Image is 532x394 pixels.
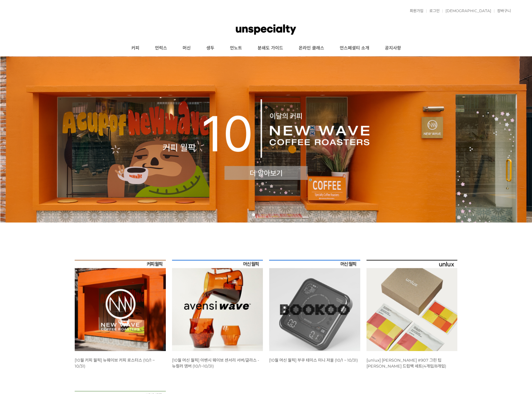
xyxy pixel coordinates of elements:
img: [unlux] 파나마 잰슨 #907 그린 팁 게이샤 워시드 드립백 세트(4개입/8개입) [366,260,458,351]
a: 공지사항 [377,40,409,56]
a: 3 [264,213,268,216]
a: [unlux] [PERSON_NAME] #907 그린 팁 [PERSON_NAME] 드립백 세트(4개입/8개입) [366,358,446,368]
a: [DEMOGRAPHIC_DATA] [442,9,491,13]
img: [10월 머신 월픽] 아벤시 웨이브 센서리 서버/글라스 - 뉴컬러 앰버 (10/1~10/31) [172,260,263,351]
a: 회원가입 [407,9,423,13]
img: 언스페셜티 몰 [236,20,296,39]
a: 5 [277,213,280,216]
img: [10월 머신 월픽] 부쿠 테미스 미니 저울 (10/1 ~ 10/31) [269,260,360,351]
a: 머신 [175,40,198,56]
a: 1 [252,213,255,216]
a: 커피 [124,40,147,56]
a: 온라인 클래스 [291,40,332,56]
a: 언스페셜티 소개 [332,40,377,56]
a: 생두 [198,40,222,56]
a: 4 [271,213,274,216]
a: 로그인 [426,9,440,13]
a: 언럭스 [147,40,175,56]
a: [10월 머신 월픽] 부쿠 테미스 미니 저울 (10/1 ~ 10/31) [269,358,358,363]
a: 장바구니 [494,9,511,13]
a: 분쇄도 가이드 [250,40,291,56]
a: [10월 커피 월픽] 뉴웨이브 커피 로스터스 (10/1 ~ 10/31) [75,358,155,368]
a: 2 [258,213,261,216]
a: [10월 머신 월픽] 아벤시 웨이브 센서리 서버/글라스 - 뉴컬러 앰버 (10/1~10/31) [172,358,259,368]
img: [10월 커피 월픽] 뉴웨이브 커피 로스터스 (10/1 ~ 10/31) [75,260,166,351]
a: 언노트 [222,40,250,56]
